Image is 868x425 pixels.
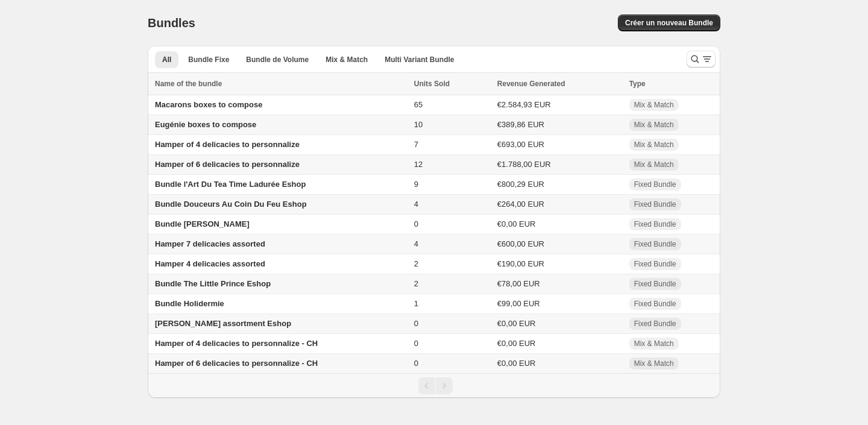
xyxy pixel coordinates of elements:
[634,200,676,209] span: Fixed Bundle
[634,299,676,309] span: Fixed Bundle
[414,339,418,348] span: 0
[162,55,171,65] span: All
[155,200,307,209] span: Bundle Douceurs Au Coin Du Feu Eshop
[414,140,418,149] span: 7
[414,319,418,328] span: 0
[618,14,720,31] button: Créer un nouveau Bundle
[634,259,676,269] span: Fixed Bundle
[497,299,540,308] span: €99,00 EUR
[497,279,540,288] span: €78,00 EUR
[497,78,577,90] button: Revenue Generated
[634,140,674,150] span: Mix & Match
[497,239,544,248] span: €600,00 EUR
[155,100,262,109] span: Macarons boxes to compose
[497,319,536,328] span: €0,00 EUR
[155,180,306,189] span: Bundle l'Art Du Tea Time Ladurée Eshop
[414,299,418,308] span: 1
[625,18,713,28] span: Créer un nouveau Bundle
[155,339,318,348] span: Hamper of 4 delicacies to personnalize - CH
[634,180,676,189] span: Fixed Bundle
[155,299,224,308] span: Bundle Holidermie
[497,160,551,169] span: €1.788,00 EUR
[629,78,713,90] div: Type
[155,120,256,129] span: Eugénie boxes to compose
[414,219,418,228] span: 0
[497,140,544,149] span: €693,00 EUR
[497,359,536,368] span: €0,00 EUR
[414,160,423,169] span: 12
[414,120,423,129] span: 10
[155,359,318,368] span: Hamper of 6 delicacies to personnalize - CH
[634,160,674,169] span: Mix & Match
[497,78,565,90] span: Revenue Generated
[634,279,676,289] span: Fixed Bundle
[148,373,720,398] nav: Pagination
[155,239,265,248] span: Hamper 7 delicacies assorted
[148,16,195,30] h1: Bundles
[414,279,418,288] span: 2
[414,100,423,109] span: 65
[634,120,674,130] span: Mix & Match
[634,100,674,110] span: Mix & Match
[497,259,544,268] span: €190,00 EUR
[687,51,715,68] button: Search and filter results
[497,339,536,348] span: €0,00 EUR
[634,339,674,348] span: Mix & Match
[155,319,291,328] span: [PERSON_NAME] assortment Eshop
[634,219,676,229] span: Fixed Bundle
[414,180,418,189] span: 9
[385,55,454,65] span: Multi Variant Bundle
[155,259,265,268] span: Hamper 4 delicacies assorted
[155,78,407,90] div: Name of the bundle
[497,219,536,228] span: €0,00 EUR
[414,200,418,209] span: 4
[246,55,309,65] span: Bundle de Volume
[497,180,544,189] span: €800,29 EUR
[497,200,544,209] span: €264,00 EUR
[414,359,418,368] span: 0
[155,160,300,169] span: Hamper of 6 delicacies to personnalize
[634,359,674,368] span: Mix & Match
[325,55,368,65] span: Mix & Match
[414,259,418,268] span: 2
[634,239,676,249] span: Fixed Bundle
[155,279,271,288] span: Bundle The Little Prince Eshop
[497,120,544,129] span: €389,86 EUR
[497,100,551,109] span: €2.584,93 EUR
[414,78,450,90] span: Units Sold
[155,219,250,228] span: Bundle [PERSON_NAME]
[414,78,462,90] button: Units Sold
[155,140,300,149] span: Hamper of 4 delicacies to personnalize
[414,239,418,248] span: 4
[634,319,676,329] span: Fixed Bundle
[188,55,229,65] span: Bundle Fixe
